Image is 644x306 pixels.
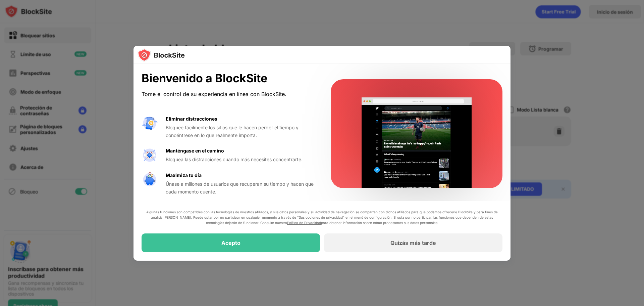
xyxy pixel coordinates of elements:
[166,125,299,138] font: Bloquee fácilmente los sitios que le hacen perder el tiempo y concéntrese en lo que realmente imp...
[221,240,240,247] font: Acepto
[138,48,185,62] img: logo-blocksite.svg
[166,148,224,154] font: Manténgase en el camino
[166,172,202,178] font: Maximiza tu día
[142,71,267,85] font: Bienvenido a BlockSite
[142,172,158,188] img: value-safe-time.svg
[146,210,498,225] font: Algunas funciones son compatibles con las tecnologías de nuestros afiliados, y sus datos personal...
[142,115,158,131] img: value-avoid-distractions.svg
[166,116,217,122] font: Eliminar distracciones
[287,221,321,225] a: Política de Privacidad
[166,157,303,162] font: Bloquea las distracciones cuando más necesites concentrarte.
[142,147,158,163] img: value-focus.svg
[390,240,436,247] font: Quizás más tarde
[321,221,438,225] font: para obtener información sobre cómo procesamos sus datos personales.
[166,181,314,194] font: Únase a millones de usuarios que recuperan su tiempo y hacen que cada momento cuente.
[142,91,286,97] font: Tome el control de su experiencia en línea con BlockSite.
